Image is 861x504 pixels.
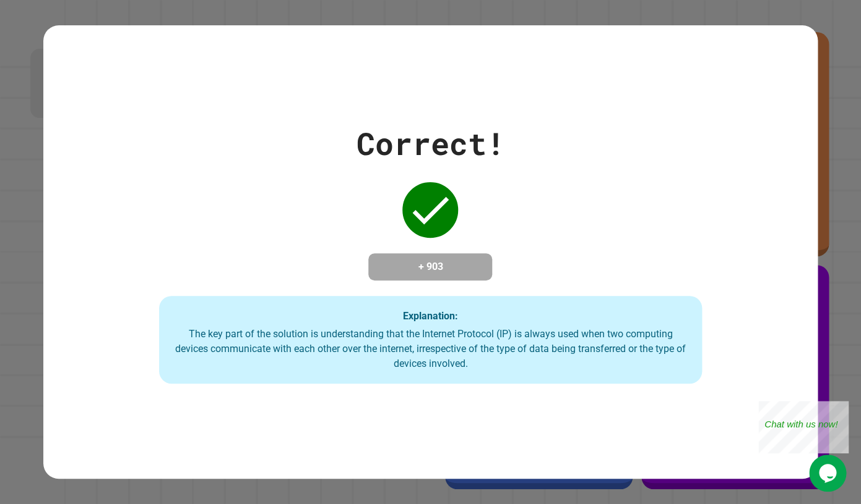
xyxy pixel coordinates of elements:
[403,310,458,322] strong: Explanation:
[356,120,504,167] div: Correct!
[758,401,849,453] iframe: chat widget
[381,259,480,274] h4: + 903
[809,455,849,492] iframe: chat widget
[171,327,689,371] div: The key part of the solution is understanding that the Internet Protocol (IP) is always used when...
